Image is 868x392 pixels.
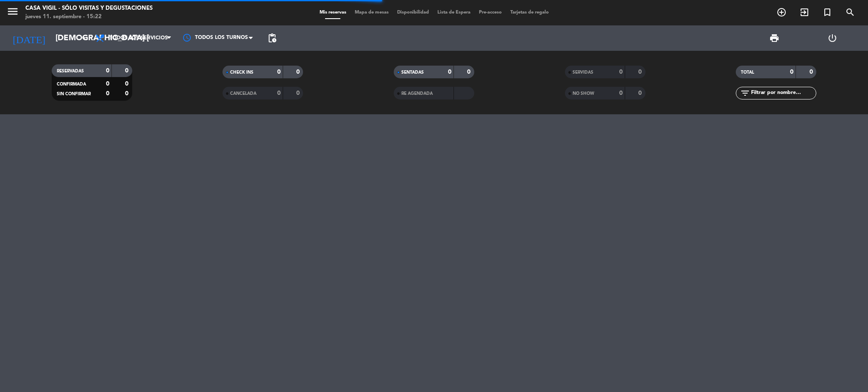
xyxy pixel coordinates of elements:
strong: 0 [296,90,301,96]
i: filter_list [740,88,750,98]
strong: 0 [125,91,130,97]
span: SERVIDAS [573,70,593,75]
strong: 0 [467,69,472,75]
strong: 0 [619,90,623,96]
div: jueves 11. septiembre - 15:22 [25,13,153,21]
span: TOTAL [741,70,754,75]
strong: 0 [125,68,130,74]
span: RESERVADAS [57,69,84,73]
strong: 0 [106,81,109,87]
i: turned_in_not [822,7,832,17]
i: arrow_drop_down [79,33,89,43]
span: SIN CONFIRMAR [57,92,91,96]
strong: 0 [125,81,130,87]
strong: 0 [106,91,109,97]
span: NO SHOW [573,91,594,96]
button: menu [6,5,19,21]
div: LOG OUT [804,25,862,51]
i: menu [6,5,19,18]
strong: 0 [619,69,623,75]
strong: 0 [277,90,281,96]
span: pending_actions [267,33,277,43]
span: Lista de Espera [433,10,475,15]
span: Pre-acceso [475,10,506,15]
i: exit_to_app [799,7,810,17]
span: CANCELADA [230,91,256,96]
i: power_settings_new [827,33,837,43]
i: search [845,7,855,17]
span: SENTADAS [401,70,424,75]
i: [DATE] [6,29,51,47]
strong: 0 [638,90,643,96]
strong: 0 [790,69,793,75]
span: Mis reservas [315,10,351,15]
span: Disponibilidad [393,10,433,15]
strong: 0 [810,69,815,75]
span: print [769,33,779,43]
strong: 0 [296,69,301,75]
span: CONFIRMADA [57,82,86,86]
strong: 0 [106,68,109,74]
span: RE AGENDADA [401,91,433,96]
span: CHECK INS [230,70,253,75]
div: Casa Vigil - SÓLO Visitas y Degustaciones [25,4,153,13]
strong: 0 [448,69,451,75]
i: add_circle_outline [776,7,787,17]
input: Filtrar por nombre... [750,88,816,98]
span: Mapa de mesas [351,10,393,15]
strong: 0 [638,69,643,75]
strong: 0 [277,69,281,75]
span: Tarjetas de regalo [506,10,553,15]
span: Todos los servicios [109,35,168,41]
